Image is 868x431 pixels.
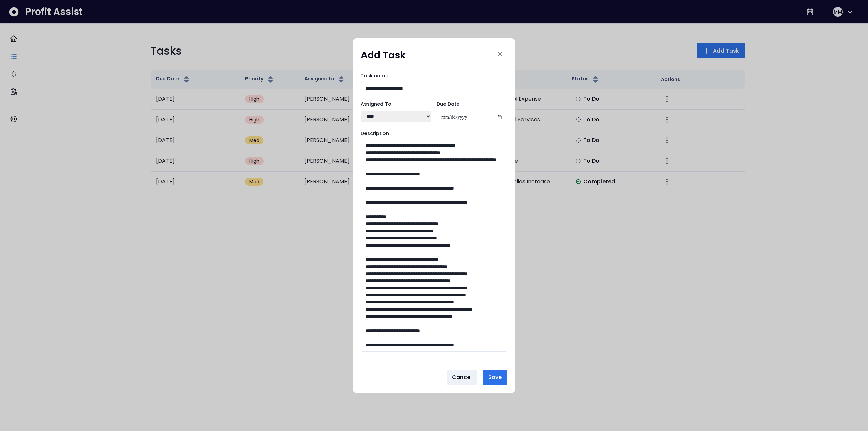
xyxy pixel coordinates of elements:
button: Cancel [447,370,477,385]
label: Description [361,130,507,137]
span: Save [488,373,502,381]
h1: Add Task [361,49,406,61]
label: Task name [361,72,507,79]
button: Close [492,46,507,61]
label: Due Date [437,101,507,108]
span: Cancel [452,373,472,381]
label: Assigned To [361,101,431,108]
button: Save [483,370,507,385]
